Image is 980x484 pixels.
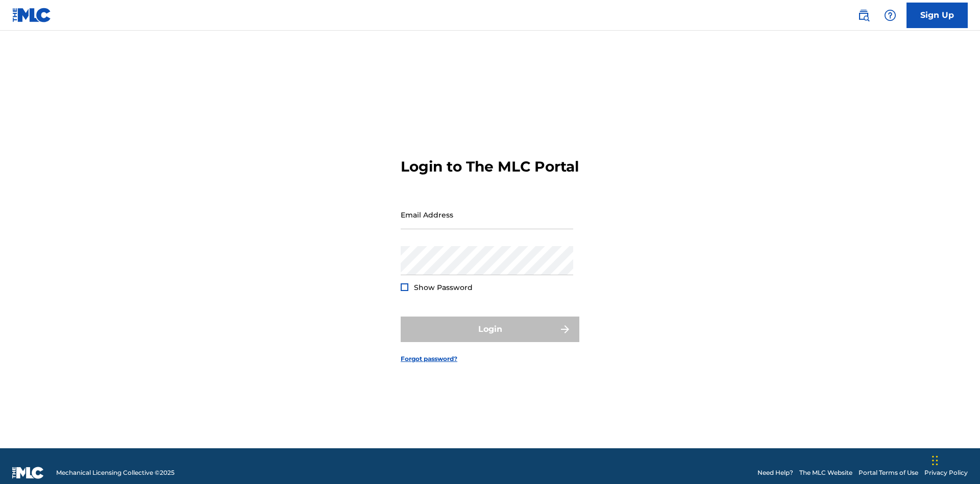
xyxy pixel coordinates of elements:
[884,9,896,21] img: help
[853,5,874,26] a: Public Search
[859,468,918,477] a: Portal Terms of Use
[857,9,870,21] img: search
[401,158,579,176] h3: Login to The MLC Portal
[56,468,175,477] span: Mechanical Licensing Collective © 2025
[799,468,852,477] a: The MLC Website
[757,468,793,477] a: Need Help?
[12,467,44,479] img: logo
[12,8,52,22] img: MLC Logo
[401,354,457,364] a: Forgot password?
[880,5,900,26] div: Help
[906,3,968,28] a: Sign Up
[924,468,968,477] a: Privacy Policy
[929,435,980,484] iframe: Chat Widget
[414,283,473,292] span: Show Password
[932,445,938,476] div: Drag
